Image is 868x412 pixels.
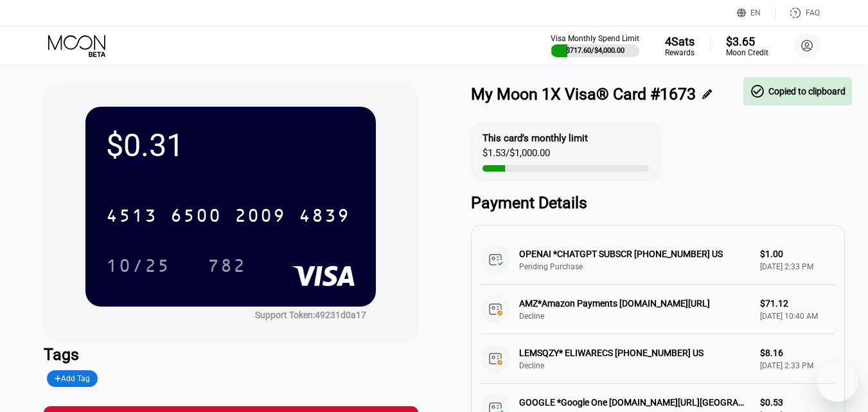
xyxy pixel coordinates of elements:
[776,6,820,19] div: FAQ
[198,249,256,282] div: 782
[665,35,695,48] div: 4 Sats
[235,207,286,228] div: 2009
[551,34,639,57] div: Visa Monthly Spend Limit$717.60/$4,000.00
[471,193,846,212] div: Payment Details
[255,310,366,320] div: Support Token: 49231d0a17
[817,361,858,402] iframe: Button to launch messaging window, conversation in progress
[170,207,222,228] div: 6500
[44,345,418,364] div: Tags
[483,132,588,144] div: This card’s monthly limit
[726,35,768,57] div: $3.65Moon Credit
[566,46,624,55] div: $717.60 / $4,000.00
[96,249,180,282] div: 10/25
[106,127,355,164] div: $0.31
[665,35,695,57] div: 4SatsRewards
[551,34,639,43] div: Visa Monthly Spend Limit
[106,207,157,228] div: 4513
[471,85,696,103] div: My Moon 1X Visa® Card #1673
[106,257,170,278] div: 10/25
[255,310,366,320] div: Support Token:49231d0a17
[47,370,98,387] div: Add Tag
[750,8,761,17] div: EN
[55,374,91,383] div: Add Tag
[98,199,358,231] div: 4513650020094839
[665,48,695,57] div: Rewards
[726,48,768,57] div: Moon Credit
[806,8,820,17] div: FAQ
[750,84,846,99] div: Copied to clipboard
[483,147,550,165] div: $1.53 / $1,000.00
[737,6,776,19] div: EN
[726,35,768,48] div: $3.65
[208,257,246,278] div: 782
[299,207,350,228] div: 4839
[750,84,765,99] span: 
